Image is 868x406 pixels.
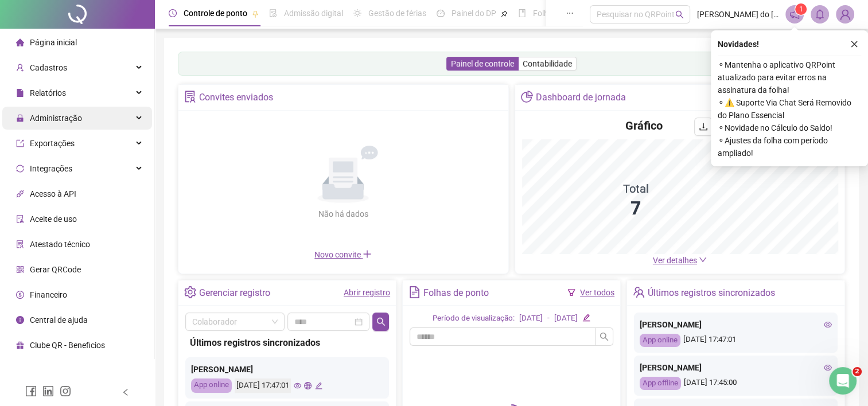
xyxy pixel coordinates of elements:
[363,249,372,259] span: plus
[547,313,550,325] div: -
[252,10,259,17] span: pushpin
[30,214,77,224] span: Aceite de uso
[536,88,626,107] div: Dashboard de jornada
[30,63,67,72] span: Cadastros
[567,288,575,296] span: filter
[16,291,24,299] span: dollar
[518,9,526,17] span: book
[269,9,277,17] span: file-done
[353,9,361,17] span: sun
[344,288,390,297] a: Abrir registro
[30,189,76,198] span: Acesso à API
[519,313,543,325] div: [DATE]
[850,40,858,48] span: close
[25,385,37,397] span: facebook
[789,9,800,19] span: notification
[122,388,130,396] span: left
[718,38,759,50] span: Novidades !
[30,88,66,97] span: Relatórios
[799,5,803,13] span: 1
[815,9,825,19] span: bell
[824,364,832,372] span: eye
[184,286,196,298] span: setting
[718,134,861,159] span: ⚬ Ajustes da folha com período ampliado!
[699,256,707,264] span: down
[191,363,383,376] div: [PERSON_NAME]
[42,385,54,397] span: linkedin
[408,286,421,298] span: file-text
[60,385,71,397] span: instagram
[600,332,609,341] span: search
[521,91,533,103] span: pie-chart
[30,341,105,350] span: Clube QR - Beneficios
[699,122,708,131] span: download
[30,139,75,148] span: Exportações
[437,9,445,17] span: dashboard
[675,10,684,19] span: search
[533,9,606,18] span: Folha de pagamento
[451,9,496,18] span: Painel do DP
[191,378,232,393] div: App online
[16,240,24,248] span: solution
[640,334,680,347] div: App online
[184,91,196,103] span: solution
[30,290,67,299] span: Financeiro
[190,335,384,350] div: Últimos registros sincronizados
[653,256,697,265] span: Ver detalhes
[501,10,508,17] span: pushpin
[304,382,312,389] span: global
[294,382,301,389] span: eye
[315,382,322,389] span: edit
[16,64,24,72] span: user-add
[290,208,396,220] div: Não há dados
[824,321,832,329] span: eye
[368,9,426,18] span: Gestão de férias
[16,215,24,223] span: audit
[199,88,273,107] div: Convites enviados
[697,8,779,21] span: [PERSON_NAME] do [PERSON_NAME]
[16,139,24,147] span: export
[836,6,854,23] img: 54701
[16,38,24,46] span: home
[16,190,24,198] span: api
[16,114,24,122] span: lock
[376,317,386,326] span: search
[16,266,24,274] span: qrcode
[640,361,832,374] div: [PERSON_NAME]
[640,318,832,331] div: [PERSON_NAME]
[30,315,88,325] span: Central de ajuda
[314,250,372,259] span: Novo convite
[648,283,775,303] div: Últimos registros sincronizados
[718,96,861,122] span: ⚬ ⚠️ Suporte Via Chat Será Removido do Plano Essencial
[640,334,832,347] div: [DATE] 17:47:01
[284,9,343,18] span: Admissão digital
[16,341,24,349] span: gift
[640,377,681,390] div: App offline
[795,3,807,15] sup: 1
[169,9,177,17] span: clock-circle
[853,367,862,376] span: 2
[30,114,82,123] span: Administração
[16,165,24,173] span: sync
[718,58,861,96] span: ⚬ Mantenha o aplicativo QRPoint atualizado para evitar erros na assinatura da folha!
[30,240,90,249] span: Atestado técnico
[433,313,515,325] div: Período de visualização:
[30,265,81,274] span: Gerar QRCode
[423,283,489,303] div: Folhas de ponto
[582,314,590,321] span: edit
[523,59,572,68] span: Contabilidade
[16,89,24,97] span: file
[235,378,291,393] div: [DATE] 17:47:01
[566,9,574,17] span: ellipsis
[184,9,247,18] span: Controle de ponto
[30,164,72,173] span: Integrações
[718,122,861,134] span: ⚬ Novidade no Cálculo do Saldo!
[16,316,24,324] span: info-circle
[640,377,832,390] div: [DATE] 17:45:00
[554,313,578,325] div: [DATE]
[199,283,270,303] div: Gerenciar registro
[653,256,707,265] a: Ver detalhes down
[633,286,645,298] span: team
[829,367,857,395] iframe: Intercom live chat
[580,288,614,297] a: Ver todos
